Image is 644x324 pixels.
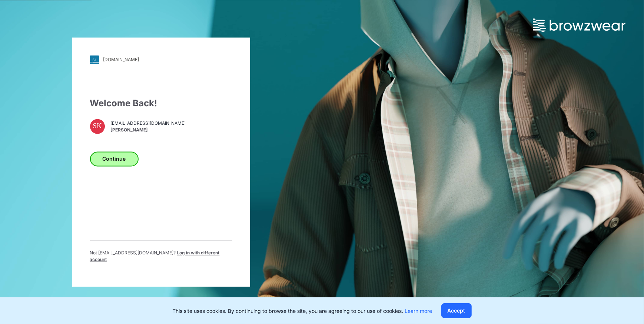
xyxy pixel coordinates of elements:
img: browzwear-logo.73288ffb.svg [533,19,625,32]
p: Not [EMAIL_ADDRESS][DOMAIN_NAME] ? [90,250,232,263]
p: This site uses cookies. By continuing to browse the site, you are agreeing to our use of cookies. [173,307,432,315]
button: Continue [90,151,139,166]
span: [EMAIL_ADDRESS][DOMAIN_NAME] [111,120,186,127]
button: Accept [441,303,472,318]
a: Learn more [405,308,432,314]
img: svg+xml;base64,PHN2ZyB3aWR0aD0iMjgiIGhlaWdodD0iMjgiIHZpZXdCb3g9IjAgMCAyOCAyOCIgZmlsbD0ibm9uZSIgeG... [90,55,99,64]
span: [PERSON_NAME] [111,127,186,134]
div: SK [90,119,105,134]
a: [DOMAIN_NAME] [90,55,232,64]
div: Welcome Back! [90,97,232,110]
div: [DOMAIN_NAME] [103,57,139,63]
